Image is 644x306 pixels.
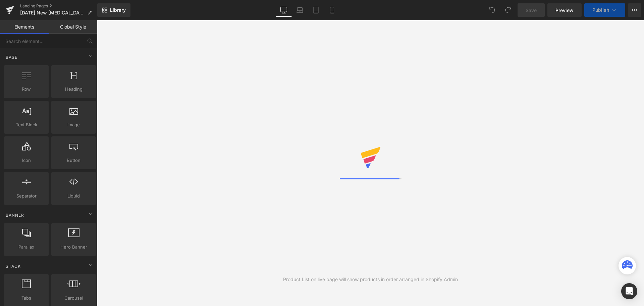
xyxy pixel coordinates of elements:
span: Hero Banner [53,244,94,251]
span: Base [5,54,18,60]
span: Publish [592,7,609,13]
span: Liquid [53,192,94,200]
button: Publish [584,3,625,17]
span: Image [53,121,94,128]
span: Banner [5,212,25,218]
span: Stack [5,263,21,269]
a: Laptop [292,3,308,17]
a: New Library [97,3,130,17]
div: Product List on live page will show products in order arranged in Shopify Admin [283,276,458,283]
a: Mobile [324,3,340,17]
span: Button [53,157,94,164]
a: Preview [547,3,582,17]
button: Undo [485,3,499,17]
button: Redo [501,3,515,17]
span: Library [110,7,126,13]
div: Open Intercom Messenger [621,283,637,299]
span: Save [526,7,537,14]
span: Heading [53,86,94,93]
a: Global Style [49,20,97,34]
span: [DATE] New [MEDICAL_DATA] [20,10,85,15]
span: Carousel [53,295,94,302]
span: Text Block [6,121,47,128]
a: Landing Pages [20,3,97,9]
span: Row [6,86,47,93]
a: Desktop [276,3,292,17]
span: Parallax [6,244,47,251]
span: Icon [6,157,47,164]
span: Tabs [6,295,47,302]
a: Tablet [308,3,324,17]
span: Separator [6,192,47,200]
button: More [628,3,641,17]
span: Preview [555,7,574,14]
